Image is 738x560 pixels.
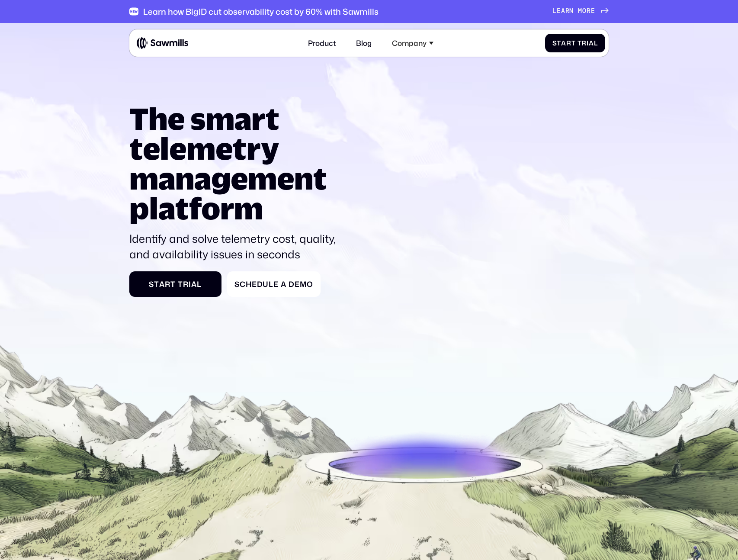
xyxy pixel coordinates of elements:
span: r [565,7,570,15]
span: a [191,280,197,288]
a: ScheduleaDemo [227,271,321,297]
span: a [159,280,165,288]
span: c [240,280,246,288]
a: Learnmore [552,7,609,15]
span: S [149,280,154,288]
span: l [197,280,202,288]
span: i [189,280,191,288]
span: T [178,280,183,288]
span: a [561,39,566,47]
span: e [252,280,257,288]
h1: The smart telemetry management platform [129,103,343,223]
span: h [246,280,252,288]
span: S [234,280,240,288]
span: D [289,280,295,288]
span: a [281,280,286,288]
div: Company [392,39,427,47]
span: r [566,39,571,47]
span: t [557,39,561,47]
span: a [561,7,565,15]
span: e [591,7,595,15]
a: StartTrial [129,271,221,297]
a: Blog [350,33,377,53]
span: u [263,280,269,288]
span: n [569,7,574,15]
span: d [257,280,263,288]
span: t [571,39,576,47]
a: Product [302,33,341,53]
span: r [587,7,591,15]
span: l [269,280,273,288]
span: e [295,280,300,288]
span: T [578,39,582,47]
p: Identify and solve telemetry cost, quality, and availability issues in seconds [129,231,343,262]
span: m [578,7,582,15]
span: t [170,280,176,288]
span: i [587,39,589,47]
span: r [183,280,189,288]
span: o [582,7,587,15]
span: e [273,280,279,288]
span: a [589,39,594,47]
span: e [557,7,561,15]
span: r [581,39,587,47]
span: r [165,280,170,288]
span: L [552,7,557,15]
span: l [594,39,598,47]
span: S [552,39,557,47]
span: m [300,280,307,288]
span: o [307,280,313,288]
a: StartTrial [545,34,605,52]
div: Company [386,33,439,53]
span: t [154,280,159,288]
div: Learn how BigID cut observability cost by 60% with Sawmills [143,6,379,16]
